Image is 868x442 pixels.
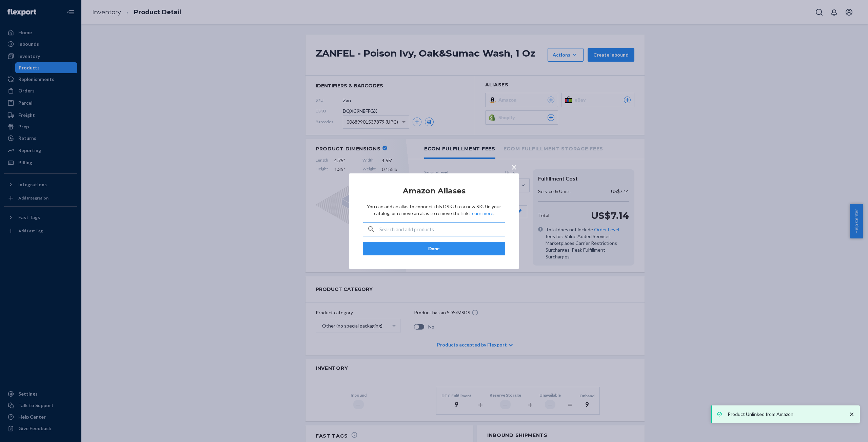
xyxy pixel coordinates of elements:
input: Search and add products [379,223,505,236]
button: Done [363,242,505,255]
h2: Amazon Aliases [363,187,505,195]
svg: close toast [848,411,855,418]
p: You can add an alias to connect this DSKU to a new SKU in your catalog, or remove an alias to rem... [363,203,505,217]
a: Learn more [470,210,493,216]
p: Product Unlinked from Amazon [728,411,842,418]
span: × [511,161,517,172]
